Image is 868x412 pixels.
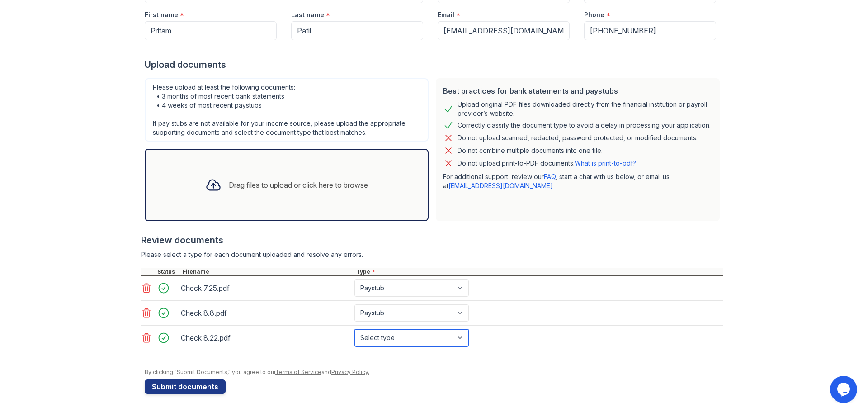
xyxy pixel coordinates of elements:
[458,159,636,168] p: Do not upload print-to-PDF documents.
[438,10,454,19] label: Email
[354,268,723,275] div: Type
[145,369,723,376] div: By clicking "Submit Documents," you agree to our and
[458,120,711,131] div: Correctly classify the document type to avoid a delay in processing your application.
[544,173,556,180] a: FAQ
[458,133,698,143] div: Do not upload scanned, redacted, password protected, or modified documents.
[141,234,723,246] div: Review documents
[448,182,553,189] a: [EMAIL_ADDRESS][DOMAIN_NAME]
[584,10,604,19] label: Phone
[458,100,712,118] div: Upload original PDF files downloaded directly from the financial institution or payroll provider’...
[145,78,429,142] div: Please upload at least the following documents: • 3 months of most recent bank statements • 4 wee...
[443,85,712,96] div: Best practices for bank statements and paystubs
[141,250,723,259] div: Please select a type for each document uploaded and resolve any errors.
[229,180,368,190] div: Drag files to upload or click here to browse
[181,281,351,295] div: Check 7.25.pdf
[291,10,324,19] label: Last name
[145,379,226,394] button: Submit documents
[275,369,321,375] a: Terms of Service
[145,10,178,19] label: First name
[156,268,181,275] div: Status
[575,159,636,167] a: What is print-to-pdf?
[181,306,351,320] div: Check 8.8.pdf
[331,369,369,375] a: Privacy Policy.
[443,172,712,190] p: For additional support, review our , start a chat with us below, or email us at
[830,376,859,403] iframe: chat widget
[181,268,354,275] div: Filename
[145,58,723,71] div: Upload documents
[458,145,603,156] div: Do not combine multiple documents into one file.
[181,331,351,345] div: Check 8.22.pdf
